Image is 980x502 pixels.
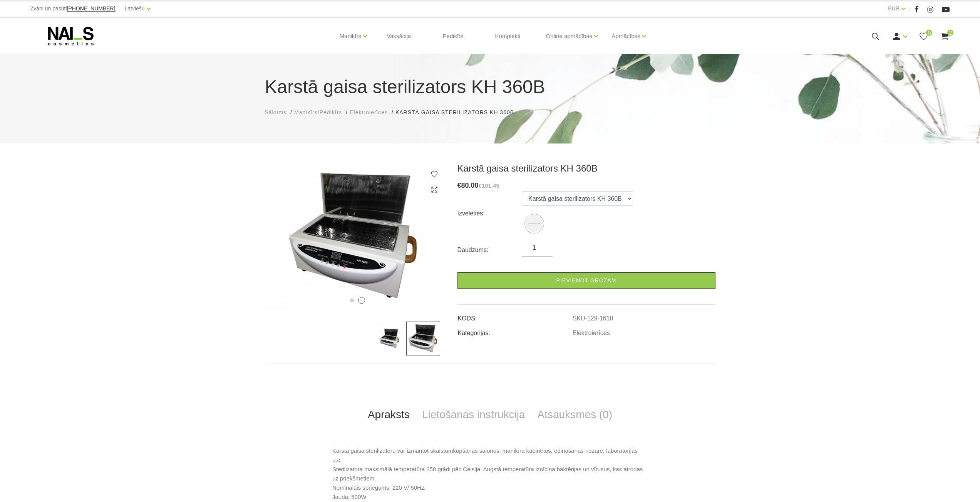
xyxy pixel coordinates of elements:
a: Komplekti [489,18,527,55]
span: Sākums [265,109,287,115]
img: Karstā gaisa sterilizators KH 360B [526,215,543,232]
a: Pievienot grozam [457,272,715,289]
span: | [909,4,911,13]
span: 2 [947,30,953,36]
a: Pedikīrs [436,18,469,55]
a: Lietošanas instrukcija [416,402,531,427]
div: Zvani un pasūti [30,4,116,13]
img: ... [406,322,440,355]
span: 80.00 [461,182,479,189]
li: Karstā gaisa sterilizators KH 360B [395,108,522,117]
a: Vaksācija [380,18,417,55]
a: 2 [940,32,950,41]
span: Elektroierīces [350,109,388,115]
button: 1 of 2 [350,299,354,302]
a: Elektroierīces [350,108,388,117]
img: ... [372,322,406,355]
span: Manikīrs/Pedikīrs [294,109,342,115]
a: Apraksts [362,402,416,427]
a: Latviešu [125,4,145,13]
span: | [119,4,121,13]
a: Elektroierīces [573,330,610,337]
s: €101.45 [479,182,499,189]
a: Manikīrs/Pedikīrs [294,108,342,117]
a: Online apmācības [546,21,592,52]
a: EUR [888,4,900,13]
div: Daudzums: [457,244,522,256]
h3: Karstā gaisa sterilizators KH 360B [457,163,715,174]
span: € [457,182,461,189]
td: Kategorijas: [457,323,572,338]
button: 2 of 2 [358,297,365,304]
a: Manikīrs [340,21,362,52]
h1: Karstā gaisa sterilizators KH 360B [265,73,715,101]
a: Sākums [265,108,287,117]
img: ... [265,163,446,310]
td: KODS: [457,309,572,323]
a: Atsauksmes (0) [531,402,619,427]
a: Apmācības [611,21,640,52]
span: [PHONE_NUMBER] [67,5,116,12]
span: 0 [926,30,932,36]
a: SKU-129-1618 [573,315,613,322]
div: Izvēlēties: [457,207,522,220]
a: 0 [919,32,928,41]
a: [PHONE_NUMBER] [67,6,116,12]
